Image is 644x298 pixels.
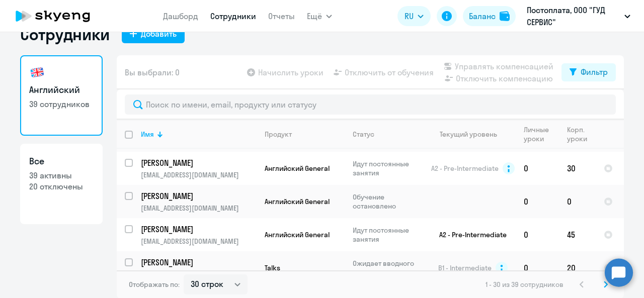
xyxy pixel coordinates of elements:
[141,257,256,268] a: [PERSON_NAME]
[307,10,322,22] span: Ещё
[29,83,94,96] h3: Английский
[353,130,374,139] div: Статус
[20,55,103,136] a: Английский39 сотрудников
[430,130,515,139] div: Текущий уровень
[516,185,559,218] td: 0
[469,10,496,22] div: Баланс
[268,11,295,21] a: Отчеты
[561,63,616,81] button: Фильтр
[29,64,45,80] img: english
[125,66,180,78] span: Вы выбрали: 0
[20,144,103,224] a: Все39 активны20 отключены
[141,270,256,279] p: [EMAIL_ADDRESS][DOMAIN_NAME]
[353,226,422,244] p: Идут постоянные занятия
[438,263,492,272] span: B1 - Intermediate
[29,181,94,192] p: 20 отключены
[129,280,180,289] span: Отображать по:
[516,251,559,284] td: 0
[524,125,558,143] div: Личные уроки
[559,251,596,284] td: 20
[29,155,94,168] h3: Все
[141,237,256,246] p: [EMAIL_ADDRESS][DOMAIN_NAME]
[141,157,255,168] p: [PERSON_NAME]
[141,257,255,268] p: [PERSON_NAME]
[440,130,497,139] div: Текущий уровень
[29,170,94,181] p: 39 активны
[141,224,256,235] a: [PERSON_NAME]
[527,4,620,28] p: Постоплата, ООО "ГУД СЕРВИС"
[141,130,154,139] div: Имя
[122,25,185,43] button: Добавить
[486,280,563,289] span: 1 - 30 из 39 сотрудников
[20,24,110,44] h1: Сотрудники
[353,192,422,211] p: Обучение остановлено
[141,157,256,168] a: [PERSON_NAME]
[125,94,616,115] input: Поиск по имени, email, продукту или статусу
[516,152,559,185] td: 0
[353,259,422,277] p: Ожидает вводного урока
[141,190,256,202] a: [PERSON_NAME]
[516,218,559,251] td: 0
[397,6,431,26] button: RU
[422,218,516,251] td: A2 - Pre-Intermediate
[567,125,595,143] div: Корп. уроки
[265,230,330,239] span: Английский General
[559,218,596,251] td: 45
[141,190,255,202] p: [PERSON_NAME]
[559,152,596,185] td: 30
[163,11,198,21] a: Дашборд
[522,4,635,28] button: Постоплата, ООО "ГУД СЕРВИС"
[307,6,332,26] button: Ещё
[265,130,292,139] div: Продукт
[405,10,414,22] span: RU
[29,98,94,110] p: 39 сотрудников
[210,11,256,21] a: Сотрудники
[265,263,280,272] span: Talks
[141,170,256,179] p: [EMAIL_ADDRESS][DOMAIN_NAME]
[265,164,330,173] span: Английский General
[431,164,499,173] span: A2 - Pre-Intermediate
[141,204,256,213] p: [EMAIL_ADDRESS][DOMAIN_NAME]
[500,11,510,21] img: balance
[353,159,422,177] p: Идут постоянные занятия
[559,185,596,218] td: 0
[265,197,330,206] span: Английский General
[141,28,177,40] div: Добавить
[141,224,255,235] p: [PERSON_NAME]
[141,130,256,139] div: Имя
[463,6,516,26] button: Балансbalance
[581,66,608,78] div: Фильтр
